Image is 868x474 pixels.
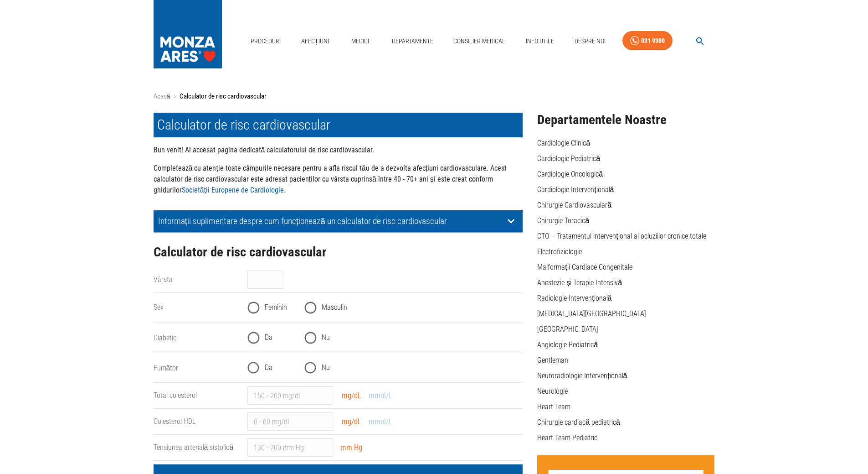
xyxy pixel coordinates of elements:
span: Nu [322,362,330,373]
span: Da [265,362,272,373]
a: Cardiologie Pediatrică [537,154,600,163]
button: mmol/L [366,415,395,428]
h1: Calculator de risc cardiovascular [154,113,523,137]
a: Radiologie Intervențională [537,294,611,302]
a: Electrofiziologie [537,247,582,256]
li: › [174,91,176,102]
a: Gentleman [537,356,568,365]
label: Tensiunea arterială sistolică [154,443,234,452]
a: Chirurgie cardiacă pediatrică [537,418,620,427]
strong: Completează cu atenție toate câmpurile necesare pentru a afla riscul tău de a dezvolta afecțiuni ... [154,164,507,194]
a: Acasă [154,92,170,100]
span: Masculin [322,302,347,313]
label: Sex [154,303,164,312]
a: Heart Team Pediatric [537,433,597,442]
a: Angiologie Pediatrică [537,340,598,349]
a: Chirurgie Cardiovasculară [537,201,611,209]
strong: Bun venit! Ai accesat pagina dedicată calculatorului de risc cardiovascular. [154,146,375,154]
a: Malformații Cardiace Congenitale [537,263,632,271]
a: Societății Europene de Cardiologie. [182,186,286,194]
p: Calculator de risc cardiovascular [180,91,267,102]
a: Neuroradiologie Intervențională [537,371,627,380]
span: Feminin [265,302,287,313]
a: CTO – Tratamentul intervențional al ocluziilor cronice totale [537,232,706,240]
a: Chirurgie Toracică [537,216,589,225]
a: Anestezie și Terapie Intensivă [537,278,622,287]
a: Despre Noi [571,32,609,51]
a: 031 9300 [622,31,673,51]
a: Cardiologie Intervențională [537,185,614,194]
legend: Fumător [154,363,241,373]
a: Departamente [388,32,437,51]
div: Informații suplimentare despre cum funcționează un calculator de risc cardiovascular [154,210,523,232]
span: Da [265,332,272,343]
h2: Departamentele Noastre [537,113,714,127]
label: Vârsta [154,275,173,284]
p: Informații suplimentare despre cum funcționează un calculator de risc cardiovascular [158,216,504,226]
div: diabetes [247,327,523,349]
nav: breadcrumb [154,91,715,102]
legend: Diabetic [154,333,241,343]
div: gender [247,297,523,319]
a: Cardiologie Oncologică [537,170,603,178]
h2: Calculator de risc cardiovascular [154,245,523,260]
a: Medici [346,32,375,51]
a: Info Utile [522,32,558,51]
div: 031 9300 [641,35,665,47]
a: Afecțiuni [298,32,333,51]
a: Heart Team [537,402,570,411]
input: 100 - 200 mm Hg [247,438,333,457]
a: [GEOGRAPHIC_DATA] [537,325,598,333]
label: Total colesterol [154,391,197,400]
a: Neurologie [537,387,568,396]
div: smoking [247,357,523,379]
input: 0 - 60 mg/dL [247,412,333,431]
button: mmol/L [366,389,395,402]
span: Nu [322,332,330,343]
a: Consilier Medical [450,32,509,51]
input: 150 - 200 mg/dL [247,386,333,405]
a: Cardiologie Clinică [537,139,590,147]
a: [MEDICAL_DATA][GEOGRAPHIC_DATA] [537,309,646,318]
label: Colesterol HDL [154,417,195,426]
a: Proceduri [247,32,284,51]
